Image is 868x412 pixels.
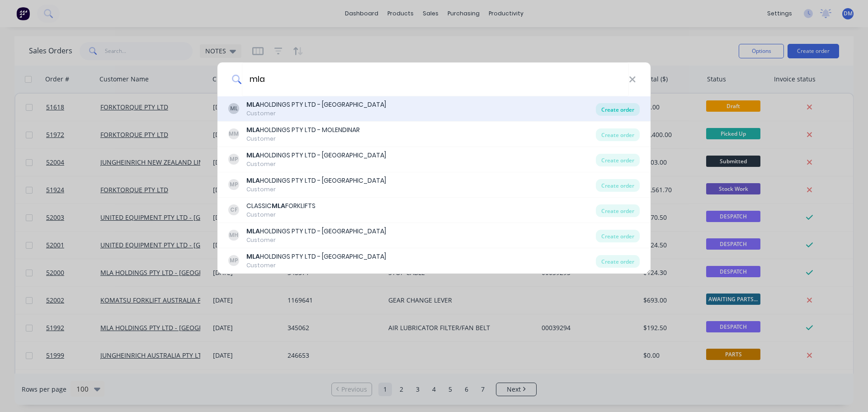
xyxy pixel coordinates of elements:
[228,230,239,241] div: MH
[246,160,386,168] div: Customer
[246,261,386,270] div: Customer
[228,179,239,190] div: MP
[246,125,360,135] div: HOLDINGS PTY LTD - MOLENDINAR
[246,252,386,261] div: HOLDINGS PTY LTD - [GEOGRAPHIC_DATA]
[246,201,316,211] div: CLASSIC FORKLIFTS
[228,103,239,114] div: ML
[228,255,239,266] div: MP
[246,151,386,160] div: HOLDINGS PTY LTD - [GEOGRAPHIC_DATA]
[246,227,260,236] b: MLA
[246,151,260,160] b: MLA
[246,100,386,109] div: HOLDINGS PTY LTD - [GEOGRAPHIC_DATA]
[596,204,640,217] div: Create order
[246,100,260,109] b: MLA
[596,179,640,192] div: Create order
[246,125,260,134] b: MLA
[246,176,386,185] div: HOLDINGS PTY LTD - [GEOGRAPHIC_DATA]
[246,236,386,244] div: Customer
[246,135,360,143] div: Customer
[596,230,640,242] div: Create order
[228,204,239,215] div: CF
[246,227,386,236] div: HOLDINGS PTY LTD - [GEOGRAPHIC_DATA]
[242,62,629,96] input: Enter a customer name to create a new order...
[246,185,386,194] div: Customer
[246,211,316,219] div: Customer
[228,154,239,165] div: MP
[596,154,640,166] div: Create order
[246,176,260,185] b: MLA
[272,201,285,210] b: MLA
[246,252,260,261] b: MLA
[228,128,239,139] div: MM
[596,128,640,141] div: Create order
[246,109,386,118] div: Customer
[596,103,640,116] div: Create order
[596,255,640,268] div: Create order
